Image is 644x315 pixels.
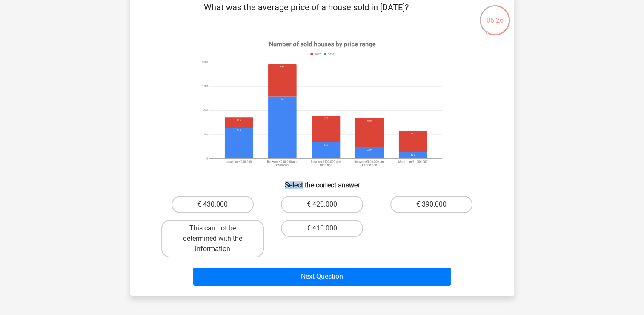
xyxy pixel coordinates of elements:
label: This can not be determined with the information [161,220,264,257]
label: € 410.000 [281,220,363,237]
div: 06:26 [479,4,511,26]
button: Next Question [193,268,451,286]
h6: Select the correct answer [144,174,501,189]
p: What was the average price of a house sold in [DATE]? [144,1,469,26]
label: € 390.000 [390,196,472,213]
label: € 420.000 [281,196,363,213]
label: € 430.000 [172,196,254,213]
